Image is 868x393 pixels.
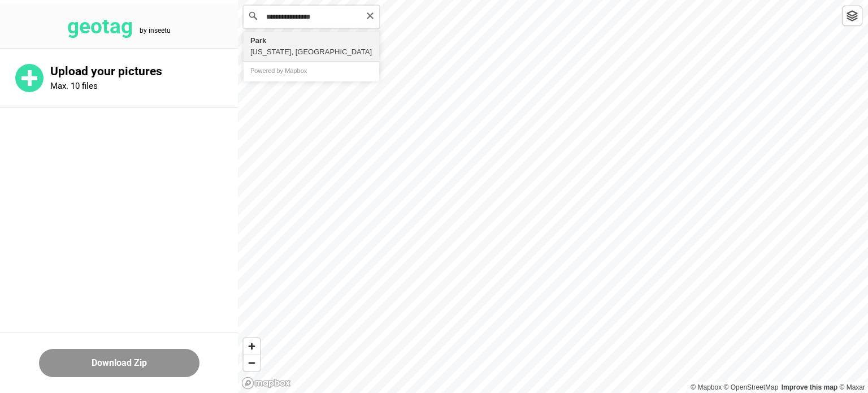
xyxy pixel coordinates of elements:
[250,67,307,74] a: Powered by Mapbox
[724,383,779,391] a: OpenStreetMap
[366,10,375,20] button: Clear
[67,14,133,38] tspan: geotag
[250,35,372,46] div: Park
[50,64,238,79] p: Upload your pictures
[39,349,199,377] button: Download Zip
[244,355,260,371] span: Zoom out
[847,10,858,21] img: toggleLayer
[241,377,291,390] a: Mapbox logo
[250,46,372,58] div: [US_STATE], [GEOGRAPHIC_DATA]
[140,27,171,34] tspan: by inseetu
[691,383,722,391] a: Mapbox
[782,383,837,391] a: Map feedback
[839,383,865,391] a: Maxar
[244,338,260,355] button: Zoom in
[50,81,98,91] p: Max. 10 files
[244,6,379,28] input: Search
[244,355,260,371] button: Zoom out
